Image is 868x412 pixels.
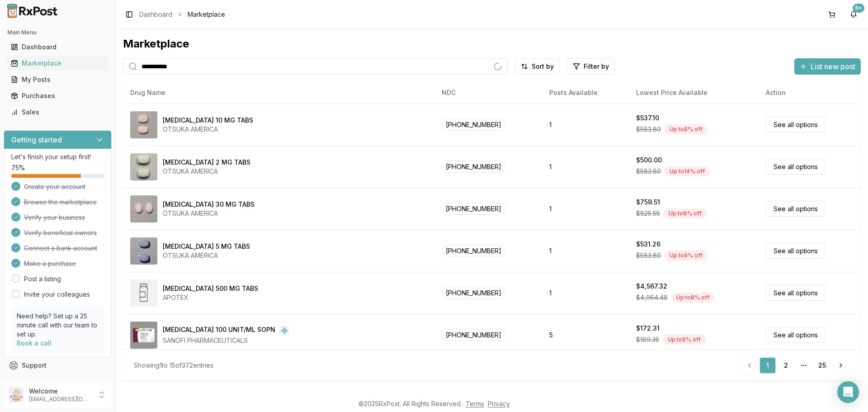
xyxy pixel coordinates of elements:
div: Up to 8 % off [664,208,707,218]
button: Sort by [515,58,560,75]
span: [PHONE_NUMBER] [442,287,505,299]
div: Up to 9 % off [663,335,706,345]
th: Lowest Price Available [629,82,759,104]
div: Marketplace [123,37,861,51]
span: $583.80 [636,251,661,260]
div: Open Intercom Messenger [837,381,859,403]
div: Up to 8 % off [671,293,714,303]
span: Create your account [24,182,85,191]
div: OTSUKA AMERICA [163,167,250,176]
div: [MEDICAL_DATA] 500 MG TABS [163,284,258,293]
button: Feedback [4,374,112,390]
span: 75 % [11,163,25,172]
div: $537.10 [636,114,659,123]
button: Filter by [567,58,615,75]
img: Abilify 2 MG TABS [130,153,157,180]
span: Connect a bank account [24,244,97,253]
button: Marketplace [4,56,112,71]
span: $189.35 [636,335,659,344]
h2: Main Menu [7,29,108,36]
p: Need help? Set up a 25 minute call with our team to set up. [17,312,99,339]
span: List new post [811,61,855,72]
div: $500.00 [636,156,662,165]
span: Verify your business [24,213,85,222]
td: 1 [542,230,628,272]
p: Let's finish your setup first! [11,152,104,161]
th: Posts Available [542,82,628,104]
div: Up to 14 % off [665,166,710,176]
span: Filter by [584,62,609,71]
span: Sort by [532,62,554,71]
div: OTSUKA AMERICA [163,125,253,134]
img: Admelog SoloStar 100 UNIT/ML SOPN [130,322,157,349]
a: See all options [766,117,826,133]
a: My Posts [7,71,108,88]
a: Go to next page [832,357,850,374]
button: My Posts [4,72,112,87]
div: [MEDICAL_DATA] 30 MG TABS [163,200,255,209]
a: Sales [7,104,108,120]
img: Abiraterone Acetate 500 MG TABS [130,279,157,307]
span: $825.55 [636,209,660,218]
div: $759.51 [636,198,660,207]
span: Make a purchase [24,259,76,268]
td: 1 [542,188,628,230]
div: SANOFI PHARMACEUTICALS [163,336,290,345]
span: [PHONE_NUMBER] [442,203,505,215]
th: Drug Name [123,82,434,104]
a: See all options [766,327,826,343]
img: Abilify 5 MG TABS [130,237,157,265]
a: 2 [778,357,794,374]
div: [MEDICAL_DATA] 100 UNIT/ML SOPN [163,325,275,336]
th: Action [759,82,861,104]
a: List new post [794,63,861,72]
a: Post a listing [24,275,61,284]
div: Up to 9 % off [665,251,708,260]
button: Purchases [4,89,112,103]
div: OTSUKA AMERICA [163,209,255,218]
a: See all options [766,285,826,301]
div: Dashboard [11,43,104,52]
div: Showing 1 to 15 of 372 entries [134,361,213,370]
span: Verify beneficial owners [24,228,97,237]
span: [PHONE_NUMBER] [442,118,505,131]
div: $172.31 [636,324,660,333]
td: 1 [542,146,628,188]
a: Book a call [17,339,52,347]
button: Support [4,357,112,374]
a: Dashboard [139,10,172,19]
nav: breadcrumb [139,10,225,19]
img: User avatar [9,388,24,402]
div: My Posts [11,75,104,84]
button: Dashboard [4,40,112,54]
nav: pagination [741,357,850,374]
div: [MEDICAL_DATA] 5 MG TABS [163,242,250,251]
div: Marketplace [11,59,104,68]
img: Abilify 30 MG TABS [130,195,157,223]
span: [PHONE_NUMBER] [442,161,505,173]
button: 9+ [846,7,861,22]
img: Abilify 10 MG TABS [130,111,157,138]
h3: Getting started [11,134,62,145]
a: Dashboard [7,39,108,55]
a: Purchases [7,88,108,104]
p: Welcome [29,387,92,396]
span: Browse the marketplace [24,198,97,207]
p: [EMAIL_ADDRESS][DOMAIN_NAME] [29,396,92,403]
div: [MEDICAL_DATA] 2 MG TABS [163,158,250,167]
td: 5 [542,314,628,356]
div: $4,567.32 [636,282,667,291]
div: APOTEX [163,293,258,302]
span: Feedback [22,377,52,386]
span: $583.80 [636,125,661,134]
img: RxPost Logo [4,4,61,18]
td: 1 [542,272,628,314]
a: Terms [466,400,484,407]
div: OTSUKA AMERICA [163,251,250,260]
span: Marketplace [188,10,225,19]
a: 25 [814,357,830,374]
a: See all options [766,159,826,175]
span: [PHONE_NUMBER] [442,245,505,257]
div: [MEDICAL_DATA] 10 MG TABS [163,116,253,125]
div: Up to 8 % off [665,124,708,134]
